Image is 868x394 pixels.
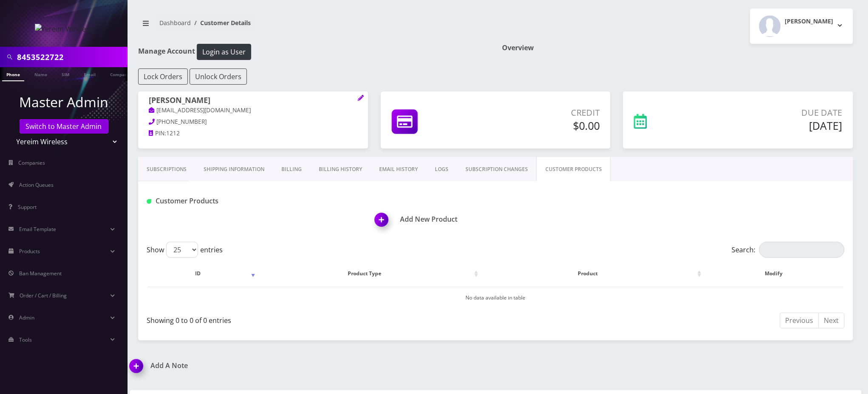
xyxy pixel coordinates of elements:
[148,287,844,308] td: No data available in table
[20,292,67,299] span: Order / Cart / Billing
[159,19,191,27] a: Dashboard
[18,203,37,211] span: Support
[157,118,207,126] span: [PHONE_NUMBER]
[19,226,56,233] span: Email Template
[708,106,842,119] p: Due Date
[20,119,108,134] a: Switch to Master Admin
[310,157,371,182] a: Billing History
[30,67,51,80] a: Name
[19,314,34,321] span: Admin
[481,261,703,286] th: Product: activate to sort column ascending
[484,106,600,119] p: Credit
[708,119,842,132] h5: [DATE]
[195,157,273,182] a: Shipping Information
[166,129,180,137] span: 1212
[19,248,40,255] span: Products
[19,336,32,343] span: Tools
[759,242,845,258] input: Search:
[138,14,489,38] nav: breadcrumb
[57,67,74,80] a: SIM
[147,312,489,325] div: Showing 0 to 0 of 0 entries
[147,242,223,258] label: Show entries
[35,24,93,34] img: Yereim Wireless
[819,313,845,328] a: Next
[147,197,371,205] h1: Customer Products
[536,157,611,182] a: CUSTOMER PRODUCTS
[273,157,310,182] a: Billing
[19,181,54,188] span: Action Queues
[197,44,251,60] button: Login as User
[457,157,536,182] a: SUBSCRIPTION CHANGES
[148,261,257,286] th: ID: activate to sort column ascending
[2,67,24,81] a: Phone
[130,362,489,370] a: Add A Note
[780,313,819,328] a: Previous
[375,215,853,223] a: Add New ProductAdd New Product
[138,69,188,85] button: Lock Orders
[106,67,134,80] a: Company
[138,157,195,182] a: Subscriptions
[750,9,853,44] button: [PERSON_NAME]
[166,242,198,258] select: Showentries
[371,157,426,182] a: EMAIL HISTORY
[79,67,100,80] a: Email
[138,44,489,60] h1: Manage Account
[704,261,844,286] th: Modify
[190,69,247,85] button: Unlock Orders
[258,261,480,286] th: Product Type: activate to sort column ascending
[149,96,357,106] h1: [PERSON_NAME]
[195,46,251,56] a: Login as User
[785,18,834,25] h2: [PERSON_NAME]
[19,270,62,277] span: Ban Management
[484,119,600,132] h5: $0.00
[371,210,396,235] img: Add New Product
[149,129,166,138] a: PIN:
[502,44,853,52] h1: Overview
[375,215,853,223] h1: Add New Product
[17,49,125,65] input: Search in Company
[147,199,151,204] img: Customer Products
[191,18,251,27] li: Customer Details
[426,157,457,182] a: LOGS
[19,159,45,166] span: Companies
[149,106,251,115] a: [EMAIL_ADDRESS][DOMAIN_NAME]
[732,242,845,258] label: Search:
